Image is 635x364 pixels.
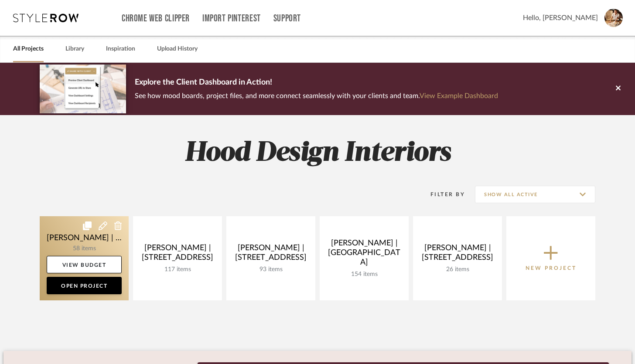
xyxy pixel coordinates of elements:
[273,15,301,22] a: Support
[327,271,402,278] div: 154 items
[106,43,135,55] a: Inspiration
[47,256,122,273] a: View Budget
[420,266,495,273] div: 26 items
[122,15,190,22] a: Chrome Web Clipper
[157,43,198,55] a: Upload History
[526,264,577,272] p: New Project
[506,216,595,300] button: New Project
[419,190,465,199] div: Filter By
[420,243,495,266] div: [PERSON_NAME] | [STREET_ADDRESS]
[135,90,498,102] p: See how mood boards, project files, and more connect seamlessly with your clients and team.
[523,13,598,23] span: Hello, [PERSON_NAME]
[65,43,84,55] a: Library
[140,243,215,266] div: [PERSON_NAME] | [STREET_ADDRESS]
[202,15,261,22] a: Import Pinterest
[604,9,623,27] img: avatar
[233,266,308,273] div: 93 items
[233,243,308,266] div: [PERSON_NAME] | [STREET_ADDRESS]
[135,76,498,90] p: Explore the Client Dashboard in Action!
[13,43,44,55] a: All Projects
[40,65,126,113] img: d5d033c5-7b12-40c2-a960-1ecee1989c38.png
[47,277,122,294] a: Open Project
[3,137,632,170] h2: Hood Design Interiors
[140,266,215,273] div: 117 items
[327,238,402,271] div: [PERSON_NAME] | [GEOGRAPHIC_DATA]
[420,92,498,99] a: View Example Dashboard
